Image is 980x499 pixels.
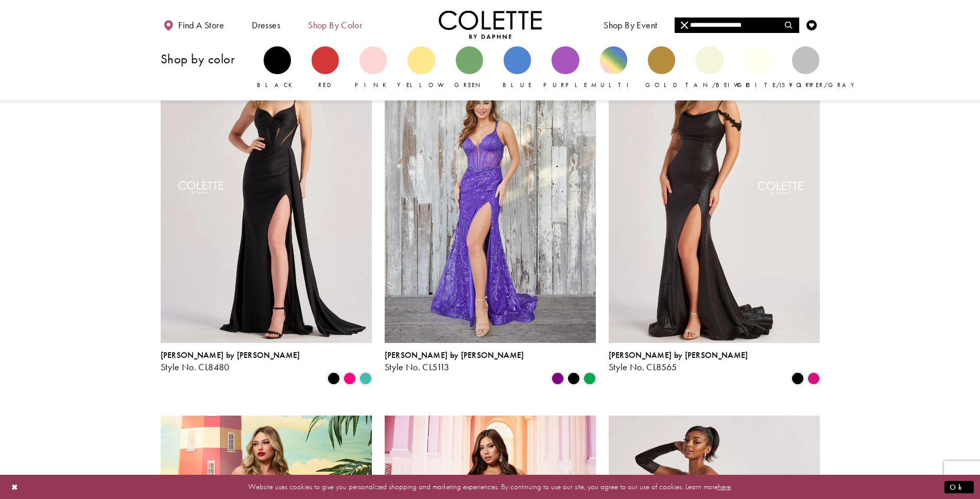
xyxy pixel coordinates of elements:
[779,18,799,33] button: Submit Search
[74,480,906,494] p: Website uses cookies to give you personalized shopping and marketing experiences. By continuing t...
[543,81,588,89] span: Purple
[609,36,820,343] a: Visit Colette by Daphne Style No. CL8565 Page
[568,372,580,385] i: Black
[792,372,804,385] i: Black
[591,81,635,89] span: Multi
[781,10,797,39] a: Toggle search
[675,18,799,33] input: Search
[439,10,542,39] a: Visit Home Page
[552,372,564,385] i: Purple
[359,46,387,90] a: Pink
[385,36,596,343] a: Visit Colette by Daphne Style No. CL5113 Page
[359,372,372,385] i: Turquoise
[161,350,300,360] span: [PERSON_NAME] by [PERSON_NAME]
[407,46,435,90] a: Yellow
[685,81,750,89] span: Tan/Beige
[609,351,748,372] div: Colette by Daphne Style No. CL8565
[675,18,695,33] button: Close Search
[683,10,759,39] a: Meet the designer
[807,372,820,385] i: Fuchsia
[792,46,819,90] a: Silver/Gray
[252,20,280,30] span: Dresses
[504,46,531,90] a: Blue
[648,46,675,90] a: Gold
[600,46,627,90] a: Multi
[318,81,332,89] span: Red
[161,361,230,373] span: Style No. CL8480
[355,81,392,89] span: Pink
[385,351,524,372] div: Colette by Daphne Style No. CL5113
[161,36,372,343] a: Visit Colette by Daphne Style No. CL8480 Page
[609,361,677,373] span: Style No. CL8565
[604,20,657,30] span: Shop By Event
[308,20,362,30] span: Shop by color
[718,481,731,492] a: here
[385,350,524,360] span: [PERSON_NAME] by [PERSON_NAME]
[696,46,723,90] a: Tan/Beige
[161,351,300,372] div: Colette by Daphne Style No. CL8480
[609,350,748,360] span: [PERSON_NAME] by [PERSON_NAME]
[804,10,819,39] a: Check Wishlist
[312,46,339,90] a: Red
[601,10,660,39] span: Shop By Event
[552,46,579,90] a: Purple
[675,18,799,33] div: Search form
[439,10,542,39] img: Colette by Daphne
[264,46,291,90] a: Black
[782,81,859,89] span: Silver/Gray
[397,81,449,89] span: Yellow
[385,361,450,373] span: Style No. CL5113
[503,81,532,89] span: Blue
[454,81,485,89] span: Green
[456,46,483,90] a: Green
[161,52,253,66] h3: Shop by color
[734,81,819,89] span: White/Ivory
[744,46,771,90] a: White/Ivory
[583,372,596,385] i: Emerald
[944,480,974,493] button: Submit Dialog
[305,10,365,39] span: Shop by color
[178,20,224,30] span: Find a store
[343,372,356,385] i: Hot Pink
[161,10,227,39] a: Find a store
[6,478,24,496] button: Close Dialog
[328,372,340,385] i: Black
[257,81,298,89] span: Black
[645,81,678,89] span: Gold
[249,10,283,39] span: Dresses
